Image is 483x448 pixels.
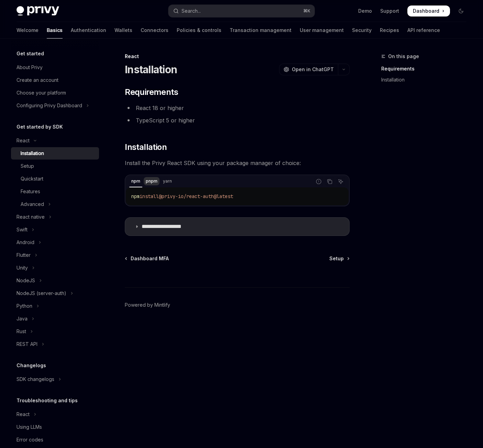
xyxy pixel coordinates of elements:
[17,361,46,370] h5: Changelogs
[11,421,99,433] a: Using LLMs
[21,162,34,170] div: Setup
[17,340,37,348] div: REST API
[381,74,472,85] a: Installation
[11,134,99,147] button: Toggle React section
[125,116,350,125] li: TypeScript 5 or higher
[11,223,99,236] button: Toggle Swift section
[125,255,169,262] a: Dashboard MFA
[125,53,350,60] div: React
[11,338,99,350] button: Toggle REST API section
[17,302,32,310] div: Python
[11,198,99,210] button: Toggle Advanced section
[17,238,34,247] div: Android
[336,177,345,186] button: Ask AI
[17,375,54,383] div: SDK changelogs
[407,6,450,17] a: Dashboard
[125,302,170,308] a: Powered by Mintlify
[125,63,177,76] h1: Installation
[11,236,99,249] button: Toggle Android section
[125,103,350,113] li: React 18 or higher
[141,22,168,39] a: Connectors
[17,76,58,84] div: Create an account
[11,313,99,325] button: Toggle Java section
[279,64,338,75] button: Open in ChatGPT
[11,185,99,198] a: Features
[17,436,43,444] div: Error codes
[17,410,30,418] div: React
[380,22,399,39] a: Recipes
[131,193,140,199] span: npm
[114,22,132,39] a: Wallets
[11,74,99,86] a: Create an account
[11,173,99,185] a: Quickstart
[21,200,44,208] div: Advanced
[11,325,99,338] button: Toggle Rust section
[381,63,472,74] a: Requirements
[292,66,334,73] span: Open in ChatGPT
[125,158,350,168] span: Install the Privy React SDK using your package manager of choice:
[413,8,439,14] span: Dashboard
[11,300,99,312] button: Toggle Python section
[455,6,466,17] button: Toggle dark mode
[407,22,440,39] a: API reference
[17,6,59,16] img: dark logo
[17,22,39,39] a: Welcome
[11,249,99,261] button: Toggle Flutter section
[161,177,174,185] div: yarn
[17,213,45,221] div: React native
[17,289,66,297] div: NodeJS (server-auth)
[358,8,372,14] a: Demo
[329,255,349,262] a: Setup
[17,123,63,131] h5: Get started by SDK
[17,226,28,234] div: Swift
[388,52,419,61] span: On this page
[129,177,142,185] div: npm
[17,136,30,145] div: React
[17,315,28,323] div: Java
[380,8,399,14] a: Support
[125,87,178,98] span: Requirements
[329,255,344,262] span: Setup
[168,5,315,17] button: Open search
[11,211,99,223] button: Toggle React native section
[11,274,99,287] button: Toggle NodeJS section
[17,276,35,285] div: NodeJS
[11,408,99,420] button: Toggle React section
[17,89,66,97] div: Choose your platform
[159,193,233,199] span: @privy-io/react-auth@latest
[303,8,310,14] span: ⌘ K
[177,22,221,39] a: Policies & controls
[21,187,40,196] div: Features
[17,101,82,110] div: Configuring Privy Dashboard
[47,22,63,39] a: Basics
[125,142,167,153] span: Installation
[17,251,31,259] div: Flutter
[300,22,344,39] a: User management
[17,264,28,272] div: Unity
[11,373,99,385] button: Toggle SDK changelogs section
[182,7,201,15] div: Search...
[11,434,99,446] a: Error codes
[11,61,99,74] a: About Privy
[17,63,43,72] div: About Privy
[17,327,26,336] div: Rust
[140,193,159,199] span: install
[230,22,292,39] a: Transaction management
[11,262,99,274] button: Toggle Unity section
[17,423,42,431] div: Using LLMs
[11,287,99,299] button: Toggle NodeJS (server-auth) section
[11,147,99,160] a: Installation
[11,99,99,112] button: Toggle Configuring Privy Dashboard section
[144,177,160,185] div: pnpm
[314,177,323,186] button: Report incorrect code
[17,396,78,405] h5: Troubleshooting and tips
[325,177,334,186] button: Copy the contents from the code block
[352,22,372,39] a: Security
[71,22,106,39] a: Authentication
[11,87,99,99] a: Choose your platform
[21,149,44,157] div: Installation
[17,50,44,58] h5: Get started
[11,160,99,172] a: Setup
[131,255,169,262] span: Dashboard MFA
[21,175,43,183] div: Quickstart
